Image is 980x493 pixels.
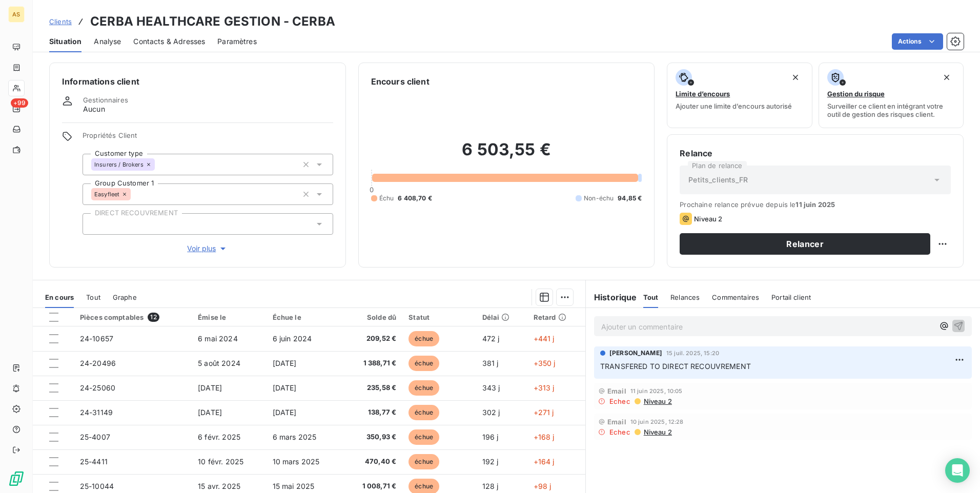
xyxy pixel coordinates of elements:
span: +350 j [534,359,556,367]
span: 196 j [482,433,499,441]
span: 209,52 € [349,334,397,344]
span: Ajouter une limite d’encours autorisé [676,102,792,110]
span: [DATE] [273,408,297,417]
span: Échu [379,194,394,203]
span: échue [409,405,439,420]
span: 15 avr. 2025 [198,482,240,490]
span: 6 408,70 € [398,194,432,203]
span: Gestion du risque [827,90,885,98]
h2: 6 503,55 € [371,139,642,170]
span: 472 j [482,334,500,343]
span: 6 févr. 2025 [198,433,240,441]
span: 10 juin 2025, 12:28 [630,419,684,425]
span: Gestionnaires [83,96,128,104]
a: +99 [8,100,24,117]
span: Echec [609,428,630,436]
span: 470,40 € [349,457,397,467]
h6: Relance [680,147,951,159]
span: Contacts & Adresses [133,36,205,47]
span: 25-4007 [80,433,110,441]
span: Niveau 2 [694,215,722,223]
div: Émise le [198,313,260,321]
span: 10 févr. 2025 [198,457,243,466]
span: échue [409,331,439,346]
span: +441 j [534,334,555,343]
span: Portail client [771,293,811,301]
span: Analyse [94,36,121,47]
span: 24-31149 [80,408,113,417]
span: 11 juin 2025 [795,200,835,209]
h6: Historique [586,291,637,303]
div: Délai [482,313,521,321]
div: Open Intercom Messenger [945,458,970,483]
span: Niveau 2 [643,428,672,436]
span: 192 j [482,457,499,466]
span: [DATE] [198,408,222,417]
span: Easyfleet [94,191,119,197]
span: échue [409,380,439,396]
span: +99 [11,98,28,108]
div: Pièces comptables [80,313,186,322]
input: Ajouter une valeur [155,160,163,169]
div: AS [8,6,25,23]
h6: Informations client [62,75,333,88]
h3: CERBA HEALTHCARE GESTION - CERBA [90,12,335,31]
span: Petits_clients_FR [688,175,748,185]
div: Échue le [273,313,337,321]
span: Niveau 2 [643,397,672,405]
input: Ajouter une valeur [131,190,139,199]
span: 343 j [482,383,500,392]
span: 25-10044 [80,482,114,490]
span: 94,85 € [618,194,642,203]
span: 302 j [482,408,500,417]
span: 10 mars 2025 [273,457,320,466]
span: TRANSFERED TO DIRECT RECOUVREMENT [600,362,751,371]
span: 381 j [482,359,499,367]
span: Non-échu [584,194,614,203]
div: Retard [534,313,579,321]
img: Logo LeanPay [8,470,25,487]
span: [DATE] [273,359,297,367]
span: 24-25060 [80,383,115,392]
h6: Encours client [371,75,430,88]
span: 24-10657 [80,334,113,343]
span: 6 juin 2024 [273,334,312,343]
span: Situation [49,36,81,47]
span: En cours [45,293,74,301]
span: 128 j [482,482,499,490]
span: 235,58 € [349,383,397,393]
span: Voir plus [187,243,228,254]
span: +313 j [534,383,555,392]
span: Insurers / Brokers [94,161,144,168]
span: 25-4411 [80,457,108,466]
span: Clients [49,17,72,26]
span: 350,93 € [349,432,397,442]
button: Actions [892,33,943,50]
div: Solde dû [349,313,397,321]
span: Tout [643,293,659,301]
span: 1 388,71 € [349,358,397,368]
span: 15 mai 2025 [273,482,315,490]
span: Paramètres [217,36,257,47]
span: Surveiller ce client en intégrant votre outil de gestion des risques client. [827,102,955,118]
span: 12 [148,313,159,322]
span: Propriétés Client [83,131,333,146]
span: 1 008,71 € [349,481,397,491]
div: Statut [409,313,469,321]
span: échue [409,356,439,371]
span: +168 j [534,433,555,441]
span: +271 j [534,408,554,417]
span: [PERSON_NAME] [609,348,662,358]
span: Tout [86,293,100,301]
span: 11 juin 2025, 10:05 [630,388,683,394]
span: Limite d’encours [676,90,730,98]
span: [DATE] [273,383,297,392]
input: Ajouter une valeur [91,219,99,229]
span: Graphe [113,293,137,301]
span: +164 j [534,457,555,466]
span: Email [607,387,626,395]
span: Aucun [83,104,105,114]
span: Relances [670,293,700,301]
span: 0 [370,186,374,194]
span: Email [607,418,626,426]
